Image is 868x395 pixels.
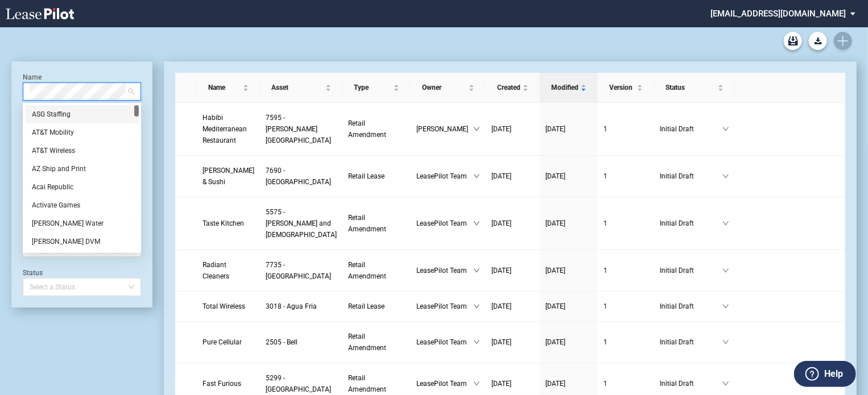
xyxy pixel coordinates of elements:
div: AT&T Wireless [25,142,139,160]
span: 1 [604,267,607,275]
span: [DATE] [491,125,511,133]
a: [DATE] [491,171,534,182]
div: Acai Republic [32,181,132,193]
a: [DATE] [491,336,534,348]
a: 7595 - [PERSON_NAME][GEOGRAPHIC_DATA] [266,112,337,146]
span: 2505 - Bell [266,338,297,346]
span: Retail Amendment [348,119,386,139]
span: [DATE] [545,172,565,180]
span: Retail Amendment [348,261,386,280]
a: 5299 - [GEOGRAPHIC_DATA] [266,372,337,395]
span: [DATE] [491,380,511,388]
span: down [722,126,729,132]
span: down [473,303,480,310]
a: 1 [604,336,648,348]
a: Retail Amendment [348,259,404,282]
span: 7735 - Preston Hollow [266,261,331,280]
a: Radiant Cleaners [202,259,254,282]
a: [DATE] [545,336,592,348]
div: Alka Yuni Water [25,214,139,232]
span: Habibi Mediterranean Restaurant [202,114,247,144]
a: Archive [784,32,802,50]
a: [DATE] [491,378,534,389]
span: 1 [604,125,607,133]
th: Asset [260,73,342,103]
md-menu: Download Blank Form List [805,32,830,50]
span: LeasePilot Team [416,336,473,348]
a: Taste Kitchen [202,218,254,229]
span: Pure Cellular [202,338,242,346]
a: [DATE] [545,301,592,312]
span: Owner [422,82,466,93]
a: Retail Lease [348,301,404,312]
span: [DATE] [491,302,511,310]
th: Name [197,73,260,103]
a: [DATE] [491,301,534,312]
span: Radiant Cleaners [202,261,229,280]
th: Status [654,73,734,103]
a: [DATE] [491,123,534,135]
button: Download Blank Form [809,32,827,50]
button: Help [794,361,856,387]
span: Retail Amendment [348,214,386,233]
a: Pure Cellular [202,336,254,348]
span: Retail Amendment [348,332,386,352]
span: Created [497,82,520,93]
span: Initial Draft [660,265,722,276]
span: [PERSON_NAME] [416,123,473,135]
a: Fast Furious [202,378,254,389]
a: 1 [604,265,648,276]
span: [DATE] [491,338,511,346]
span: Fast Furious [202,380,241,388]
span: Taste Kitchen [202,219,244,227]
span: 3018 - Agua Fria [266,302,317,310]
a: Retail Amendment [348,372,404,395]
span: down [722,267,729,274]
span: down [473,126,480,132]
a: 1 [604,171,648,182]
a: 1 [604,378,648,389]
th: Created [486,73,540,103]
a: [DATE] [545,218,592,229]
a: [DATE] [545,265,592,276]
span: down [473,220,480,227]
span: 1 [604,219,607,227]
span: LeasePilot Team [416,218,473,229]
span: Retail Amendment [348,374,386,393]
div: ASG Staffing [25,105,139,123]
span: Name [208,82,241,93]
span: Initial Draft [660,123,722,135]
label: Status [23,269,43,277]
span: down [473,267,480,274]
span: Initial Draft [660,171,722,182]
a: Total Wireless [202,301,254,312]
span: [DATE] [545,380,565,388]
span: 7690 - Old Town [266,167,331,186]
span: 1 [604,338,607,346]
th: Modified [540,73,598,103]
span: down [722,380,729,387]
span: Initial Draft [660,301,722,312]
a: [DATE] [545,123,592,135]
span: [DATE] [545,338,565,346]
a: [PERSON_NAME] & Sushi [202,165,254,188]
span: Initial Draft [660,336,722,348]
span: 1 [604,172,607,180]
a: [DATE] [491,218,534,229]
span: 7595 - Santana Village [266,114,331,144]
div: AT&T Wireless [32,145,132,156]
span: down [722,303,729,310]
span: [DATE] [545,302,565,310]
a: 2505 - Bell [266,336,337,348]
a: Habibi Mediterranean Restaurant [202,112,254,146]
span: LeasePilot Team [416,378,473,389]
div: Activate Games [32,199,132,211]
span: Status [666,82,715,93]
span: down [473,339,480,346]
span: down [473,173,480,180]
span: Initial Draft [660,218,722,229]
span: LeasePilot Team [416,171,473,182]
span: [DATE] [545,267,565,275]
span: [DATE] [545,125,565,133]
span: down [473,380,480,387]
